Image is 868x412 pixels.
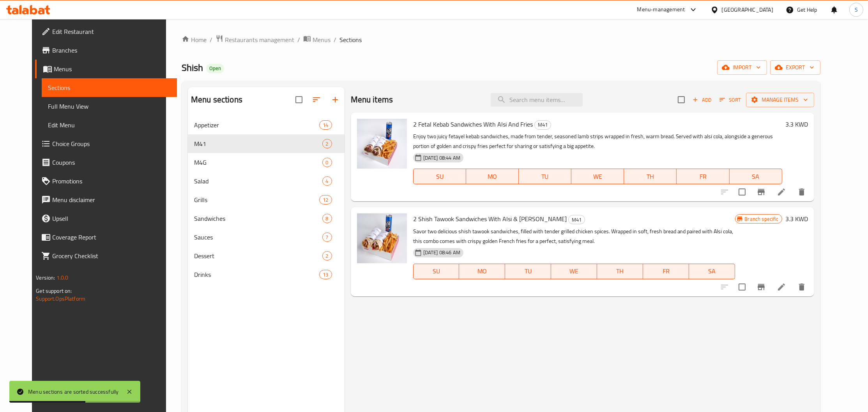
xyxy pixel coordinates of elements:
span: TU [522,171,568,182]
span: Open [206,65,224,72]
span: MO [462,266,502,277]
span: Sandwiches [194,214,322,223]
a: Upsell [35,209,177,228]
span: Upsell [52,214,171,223]
button: FR [677,169,729,184]
span: Sort [720,95,741,104]
span: FR [680,171,726,182]
span: TH [627,171,674,182]
div: M41 [568,215,585,224]
div: items [322,232,332,242]
a: Edit Restaurant [35,22,177,41]
nav: Menu sections [188,113,345,287]
li: / [210,35,212,44]
span: Coverage Report [52,232,171,242]
a: Menus [303,35,331,45]
a: Full Menu View [42,97,177,116]
span: Appetizer [194,120,319,130]
a: Home [182,35,207,44]
span: Sauces [194,232,322,242]
button: FR [643,264,689,279]
span: MO [469,171,516,182]
div: M4G0 [188,153,345,172]
span: Menu disclaimer [52,195,171,204]
span: SU [417,266,456,277]
span: Select to update [734,279,750,295]
span: Menus [54,64,171,74]
span: import [723,63,761,72]
button: Add [689,94,714,106]
span: Full Menu View [48,102,171,111]
button: SU [413,264,460,279]
span: WE [554,266,594,277]
div: Salad4 [188,172,345,190]
a: Sections [42,78,177,97]
span: M41 [535,120,551,129]
p: Savor two delicious shish tawook sandwiches, filled with tender grilled chicken spices. Wrapped i... [413,227,735,246]
div: Sandwiches8 [188,209,345,228]
li: / [297,35,300,44]
nav: breadcrumb [182,35,820,45]
button: TH [597,264,643,279]
h6: 3.3 KWD [785,213,808,224]
div: M41 [194,139,322,148]
span: Select to update [734,184,750,200]
span: 4 [323,178,332,185]
span: Get support on: [36,286,72,296]
div: Sauces7 [188,228,345,246]
div: items [322,176,332,186]
span: Choice Groups [52,139,171,148]
a: Grocery Checklist [35,246,177,265]
span: [DATE] 08:46 AM [420,249,463,256]
button: SA [730,169,782,184]
button: export [770,60,820,75]
button: Manage items [746,93,814,107]
button: SU [413,169,466,184]
span: SA [692,266,732,277]
span: Shish [182,59,203,76]
span: Select all sections [291,92,307,108]
span: M41 [569,215,585,224]
span: Sections [48,83,171,92]
div: Grills12 [188,190,345,209]
div: items [322,139,332,148]
p: Enjoy two juicy fetayel kebab sandwiches, made from tender, seasoned lamb strips wrapped in fresh... [413,132,782,151]
li: / [334,35,336,44]
span: 1.0.0 [57,273,69,283]
img: 2 Shish Tawook Sandwiches With Alsi & Fries [357,213,407,263]
div: items [319,195,332,204]
span: SA [733,171,779,182]
span: Sections [339,35,362,44]
span: export [776,63,814,72]
a: Coupons [35,153,177,172]
span: Sort sections [307,90,326,109]
span: 7 [323,234,332,241]
button: Sort [718,94,743,106]
span: 2 Fetal Kebab Sandwiches With Alsi And Fries [413,118,533,130]
span: Drinks [194,270,319,279]
span: SU [417,171,463,182]
span: 0 [323,159,332,166]
button: Add section [326,90,345,109]
div: Appetizer14 [188,116,345,134]
h2: Menu items [351,94,393,106]
span: Grills [194,195,319,204]
button: delete [792,183,811,201]
span: Promotions [52,176,171,186]
span: Add [691,95,712,104]
span: M4G [194,158,322,167]
a: Coverage Report [35,228,177,246]
span: 14 [320,121,331,129]
button: TH [624,169,677,184]
button: MO [459,264,505,279]
span: 13 [320,271,331,278]
button: MO [466,169,519,184]
span: Add item [689,94,714,106]
span: Edit Menu [48,120,171,130]
div: M412 [188,134,345,153]
span: Sort items [714,94,746,106]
